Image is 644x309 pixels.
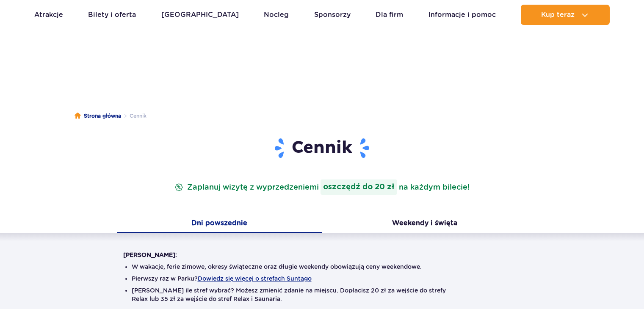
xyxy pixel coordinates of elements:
[88,5,136,25] a: Bilety i oferta
[34,5,63,25] a: Atrakcje
[132,262,513,271] li: W wakacje, ferie zimowe, okresy świąteczne oraz długie weekendy obowiązują ceny weekendowe.
[541,11,575,19] span: Kup teraz
[322,215,528,233] button: Weekendy i święta
[198,275,312,282] button: Dowiedz się więcej o strefach Suntago
[75,112,121,120] a: Strona główna
[173,179,471,195] p: Zaplanuj wizytę z wyprzedzeniem na każdym bilecie!
[132,286,513,303] li: [PERSON_NAME] ile stref wybrać? Możesz zmienić zdanie na miejscu. Dopłacisz 20 zł za wejście do s...
[161,5,239,25] a: [GEOGRAPHIC_DATA]
[264,5,289,25] a: Nocleg
[521,5,610,25] button: Kup teraz
[121,112,146,120] li: Cennik
[314,5,351,25] a: Sponsorzy
[321,179,397,195] strong: oszczędź do 20 zł
[123,137,521,159] h1: Cennik
[428,5,496,25] a: Informacje i pomoc
[376,5,403,25] a: Dla firm
[117,215,322,233] button: Dni powszednie
[132,274,513,283] li: Pierwszy raz w Parku?
[123,251,177,258] strong: [PERSON_NAME]:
